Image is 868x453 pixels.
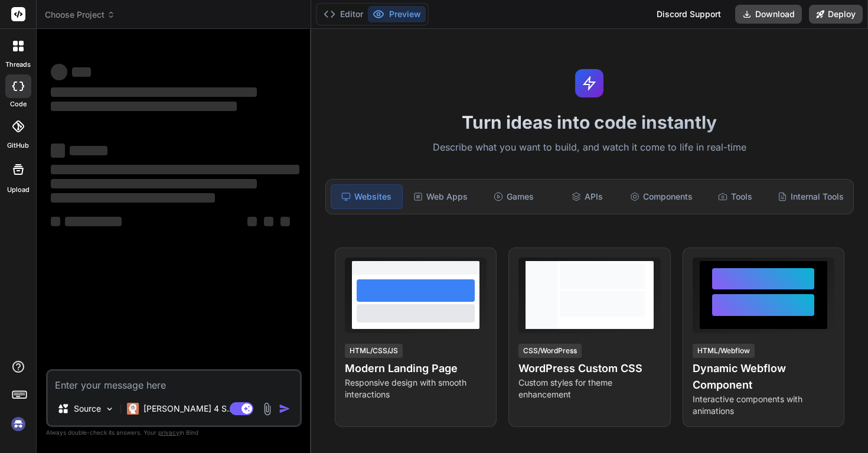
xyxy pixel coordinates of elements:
span: ‌ [247,217,257,226]
h4: Modern Landing Page [345,360,487,377]
p: Responsive design with smooth interactions [345,377,487,400]
span: privacy [158,429,180,436]
label: threads [5,60,31,70]
label: GitHub [7,141,29,151]
button: Editor [319,6,368,22]
span: ‌ [65,217,122,226]
p: Custom styles for theme enhancement [518,377,660,400]
span: ‌ [280,217,290,226]
span: ‌ [70,146,107,155]
p: Interactive components with animations [693,393,834,417]
span: ‌ [51,144,65,158]
span: ‌ [51,165,299,174]
div: Websites [331,184,403,209]
span: ‌ [51,217,60,226]
div: Internal Tools [773,184,849,209]
button: Download [735,5,802,24]
span: ‌ [51,179,257,188]
h4: Dynamic Webflow Component [693,360,834,393]
div: Web Apps [405,184,476,209]
span: ‌ [264,217,273,226]
span: ‌ [51,193,215,203]
label: Upload [7,185,30,195]
img: Claude 4 Sonnet [127,403,139,415]
img: signin [8,414,28,434]
span: ‌ [51,102,237,111]
div: HTML/Webflow [693,344,755,358]
button: Preview [368,6,426,22]
span: Choose Project [45,9,115,21]
div: HTML/CSS/JS [345,344,403,358]
p: [PERSON_NAME] 4 S.. [143,403,231,415]
div: CSS/WordPress [518,344,582,358]
p: Always double-check its answers. Your in Bind [46,427,302,438]
h4: WordPress Custom CSS [518,360,660,377]
label: code [10,99,27,109]
div: Components [625,184,697,209]
div: Games [478,184,549,209]
span: ‌ [72,67,91,77]
div: APIs [552,184,622,209]
p: Source [74,403,101,415]
div: Discord Support [650,5,728,24]
img: attachment [260,402,274,416]
img: icon [279,403,291,415]
img: Pick Models [105,404,115,414]
h1: Turn ideas into code instantly [318,112,861,133]
p: Describe what you want to build, and watch it come to life in real-time [318,140,861,155]
div: Tools [700,184,771,209]
span: ‌ [51,64,67,80]
button: Deploy [809,5,863,24]
span: ‌ [51,87,257,97]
